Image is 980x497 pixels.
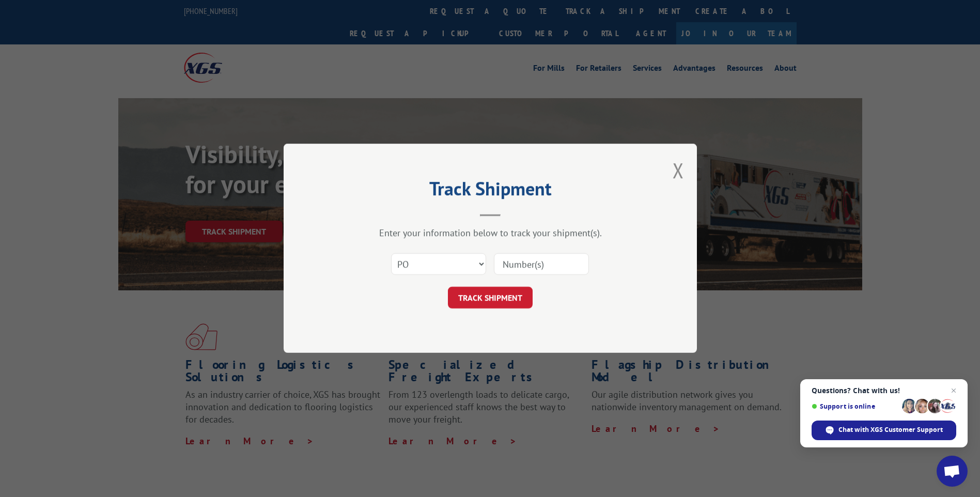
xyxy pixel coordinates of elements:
[448,287,533,309] button: TRACK SHIPMENT
[812,421,956,440] div: Chat with XGS Customer Support
[494,254,589,275] input: Number(s)
[838,425,943,434] span: Chat with XGS Customer Support
[947,384,960,397] span: Close chat
[812,386,956,395] span: Questions? Chat with us!
[937,456,968,487] div: Open chat
[335,181,645,201] h2: Track Shipment
[335,227,645,239] div: Enter your information below to track your shipment(s).
[673,157,684,184] button: Close modal
[812,402,898,410] span: Support is online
